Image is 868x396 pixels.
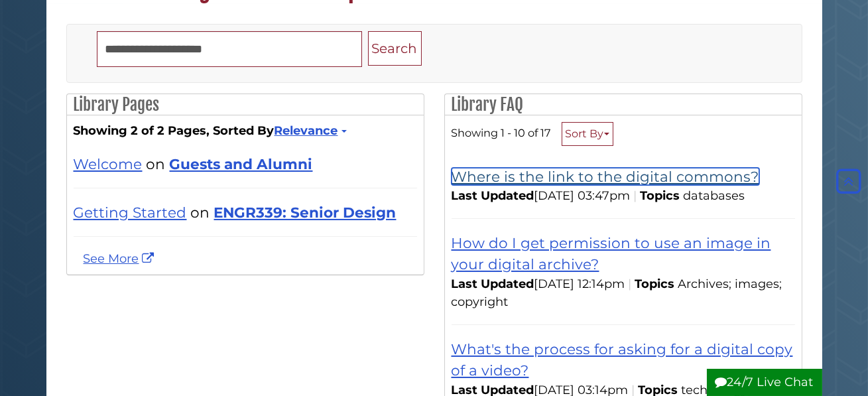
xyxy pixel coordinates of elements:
ul: Topics [452,277,786,309]
li: copyright [452,293,512,311]
span: | [625,277,635,291]
a: Welcome [74,155,143,172]
li: Archives; [678,275,735,293]
a: How do I get permission to use an image in your digital archive? [452,234,771,273]
span: [DATE] 12:14pm [452,277,625,291]
span: on [191,204,210,221]
button: 24/7 Live Chat [707,369,822,396]
span: Topics [641,188,680,203]
h2: Library Pages [67,94,424,115]
a: Getting Started [74,204,187,221]
a: Back to Top [833,174,865,188]
strong: Showing 2 of 2 Pages, Sorted By [74,122,417,140]
button: Sort By [562,122,613,146]
span: Topics [635,277,675,291]
li: images; [735,275,786,293]
a: Relevance [275,123,345,138]
a: See more digital media request results [84,251,158,266]
span: Last Updated [452,188,534,203]
span: Last Updated [452,277,534,291]
a: Where is the link to the digital commons? [452,168,759,185]
span: | [631,188,641,203]
h2: Library FAQ [445,94,802,115]
span: [DATE] 03:47pm [452,188,631,203]
a: Guests and Alumni [170,155,313,172]
span: on [147,155,166,172]
a: ENGR339: Senior Design [214,204,397,221]
button: Search [368,31,422,66]
span: Showing 1 - 10 of 17 [452,126,552,139]
a: What's the process for asking for a digital copy of a video? [452,340,793,379]
li: databases [684,187,749,205]
ul: Topics [684,188,749,203]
